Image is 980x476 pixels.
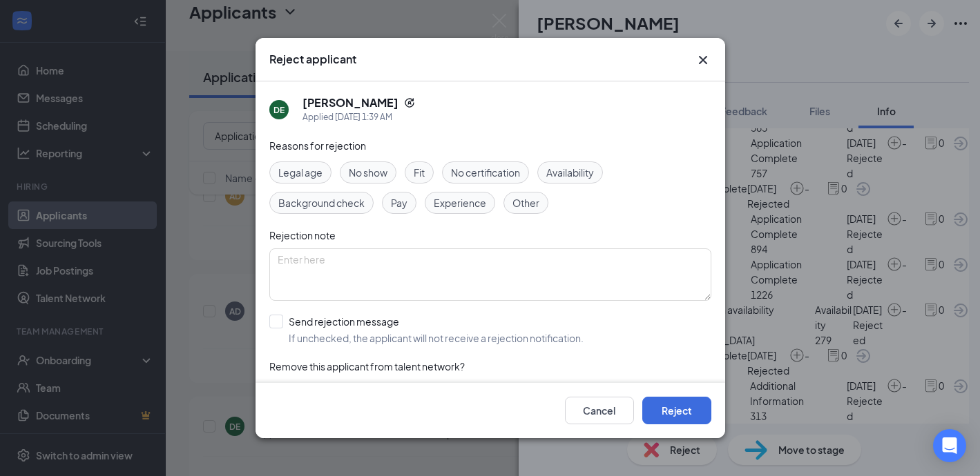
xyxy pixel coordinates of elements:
div: DE [273,104,285,116]
button: Cancel [565,397,634,424]
span: Remove this applicant from talent network? [269,360,465,373]
span: Pay [391,195,407,210]
span: Experience [434,195,486,210]
h3: Reject applicant [269,52,356,67]
button: Reject [642,397,711,424]
span: Rejection note [269,229,336,241]
span: Availability [546,165,594,180]
h5: [PERSON_NAME] [302,95,398,110]
span: No certification [451,165,520,180]
span: No show [349,165,387,180]
span: Legal age [278,165,323,180]
span: Fit [414,165,425,180]
button: Close [695,52,711,68]
svg: Cross [695,52,711,68]
span: Background check [278,195,365,210]
span: Other [512,195,539,210]
span: Reasons for rejection [269,139,366,152]
div: Applied [DATE] 1:39 AM [302,110,415,124]
svg: Reapply [404,97,415,108]
div: Open Intercom Messenger [933,429,966,462]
